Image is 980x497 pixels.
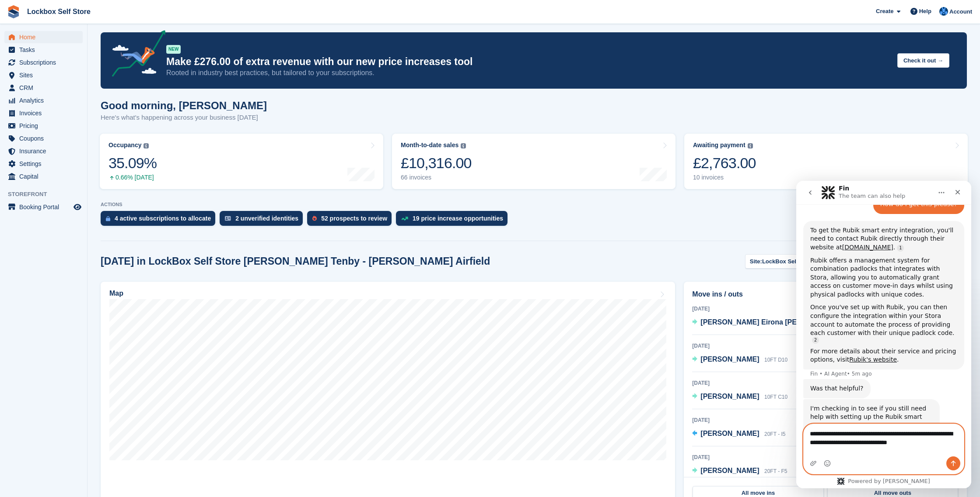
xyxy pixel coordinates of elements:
[101,211,220,230] a: 4 active subscriptions to allocate
[166,55,890,68] p: Make £276.00 of extra revenue with our new price increases tool
[8,190,87,199] span: Storefront
[748,143,753,148] img: icon-info-grey-7440780725fd019a000dd9b08b2336e03edf1995a4989e88bcd33f0948082b44.svg
[700,318,843,326] span: [PERSON_NAME] Eirona [PERSON_NAME]
[4,201,83,213] a: menu
[7,243,168,267] textarea: Message…
[693,142,745,149] div: Awaiting payment
[745,254,967,269] button: Site: LockBox Self Store [PERSON_NAME] Tenby - [PERSON_NAME] Airfield
[28,279,35,286] button: Emoji picker
[108,142,141,149] div: Occupancy
[401,154,472,172] div: £10,316.00
[19,132,72,145] span: Coupons
[692,453,959,461] div: [DATE]
[693,154,756,172] div: £2,763.00
[19,170,72,183] span: Capital
[692,342,959,350] div: [DATE]
[106,216,110,221] img: active_subscription_to_allocate_icon-d502201f5373d7db506a760aba3b589e785aa758c864c3986d89f69b8ff3...
[105,30,166,80] img: price-adjustments-announcement-icon-8257ccfd72463d97f412b2fc003d46551f7dbcb40ab6d574587a9cd5c0d94...
[109,290,123,297] h2: Map
[4,31,83,43] a: menu
[19,69,72,81] span: Sites
[4,158,83,170] a: menu
[4,44,83,56] a: menu
[4,69,83,81] a: menu
[101,113,267,123] p: Here's what's happening across your business [DATE]
[166,45,181,54] div: NEW
[764,431,785,437] span: 20FT - I5
[312,216,317,221] img: prospect-51fa495bee0391a8d652442698ab0144808aea92771e9ea1ae160a38d050c398.svg
[166,68,890,78] p: Rooted in industry best practices, but tailored to your subscriptions.
[7,5,20,18] img: stora-icon-8386f47178a22dfd0bd8f6a31ec36ba5ce8667c1dd55bd0f319d3a0aa187defe.svg
[4,120,83,132] a: menu
[4,94,83,107] a: menu
[919,7,931,16] span: Help
[19,107,72,119] span: Invoices
[19,120,72,132] span: Pricing
[692,289,959,300] h2: Move ins / outs
[101,255,490,267] h2: [DATE] in LockBox Self Store [PERSON_NAME] Tenby - [PERSON_NAME] Airfield
[108,154,157,172] div: 35.09%
[401,174,472,181] div: 66 invoices
[700,467,759,474] span: [PERSON_NAME]
[225,216,231,221] img: verify_identity-adf6edd0f0f0b5bbfe63781bf79b02c33cf7c696d77639b501bdc392416b5a36.svg
[692,317,869,328] a: [PERSON_NAME] Eirona [PERSON_NAME] 20FT G4
[19,56,72,69] span: Subscriptions
[692,391,787,403] a: [PERSON_NAME] 10FT C10
[700,393,759,400] span: [PERSON_NAME]
[101,100,267,111] h1: Good morning, [PERSON_NAME]
[4,56,83,69] a: menu
[19,82,72,94] span: CRM
[392,134,675,189] a: Month-to-date sales £10,316.00 66 invoices
[693,174,756,181] div: 10 invoices
[235,215,298,222] div: 2 unverified identities
[413,215,503,222] div: 19 price increase opportunities
[24,4,94,19] a: Lockbox Self Store
[762,257,955,266] span: LockBox Self Store [PERSON_NAME] Tenby - [PERSON_NAME] Airfield
[764,468,787,474] span: 20FT - F5
[401,142,458,149] div: Month-to-date sales
[897,53,949,68] button: Check it out →
[143,143,149,148] img: icon-info-grey-7440780725fd019a000dd9b08b2336e03edf1995a4989e88bcd33f0948082b44.svg
[14,279,21,286] button: Upload attachment
[4,132,83,145] a: menu
[692,428,785,440] a: [PERSON_NAME] 20FT - I5
[19,44,72,56] span: Tasks
[684,134,968,189] a: Awaiting payment £2,763.00 10 invoices
[19,145,72,157] span: Insurance
[4,145,83,157] a: menu
[307,211,396,230] a: 52 prospects to review
[692,305,959,313] div: [DATE]
[461,143,466,148] img: icon-info-grey-7440780725fd019a000dd9b08b2336e03edf1995a4989e88bcd33f0948082b44.svg
[19,158,72,170] span: Settings
[396,211,512,230] a: 19 price increase opportunities
[4,107,83,119] a: menu
[115,215,211,222] div: 4 active subscriptions to allocate
[72,202,83,212] a: Preview store
[750,257,762,266] span: Site:
[692,466,787,477] a: [PERSON_NAME] 20FT - F5
[7,218,143,297] div: I'm checking in to see if you still need help with setting up the Rubik smart entry integration f...
[220,211,307,230] a: 2 unverified identities
[939,7,948,16] img: Naomi Davies
[19,201,72,213] span: Booking Portal
[19,94,72,107] span: Analytics
[101,202,967,207] p: ACTIONS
